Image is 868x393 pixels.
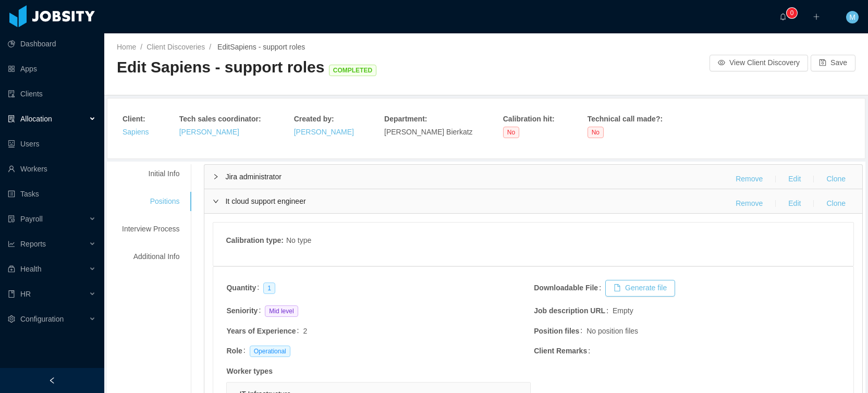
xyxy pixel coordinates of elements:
[813,13,820,20] i: icon: plus
[204,165,862,189] div: icon: rightJira administrator
[8,83,96,104] a: icon: auditClients
[20,240,46,248] span: Reports
[8,290,15,298] i: icon: book
[20,315,64,323] span: Configuration
[503,115,555,123] strong: Calibration hit :
[8,183,96,204] a: icon: profileTasks
[534,306,605,315] strong: Job description URL
[780,171,809,188] button: Edit
[294,128,354,136] a: [PERSON_NAME]
[8,33,96,54] a: icon: pie-chartDashboard
[117,43,136,51] a: Home
[727,171,771,188] button: Remove
[534,284,598,292] strong: Downloadable File
[8,240,15,248] i: icon: line-chart
[265,305,298,317] span: Mid level
[534,327,579,335] strong: Position files
[8,115,15,122] i: icon: solution
[8,58,96,79] a: icon: appstoreApps
[109,192,192,211] div: Positions
[586,326,638,337] span: No position files
[534,347,587,355] strong: Client Remarks
[226,347,242,355] strong: Role
[613,305,633,316] span: Empty
[20,115,52,123] span: Allocation
[117,58,381,76] span: Edit Sapiens - support roles
[225,197,305,205] span: It cloud support engineer
[588,115,663,123] strong: Technical call made? :
[811,55,855,71] button: icon: saveSave
[140,43,142,51] span: /
[109,219,192,239] div: Interview Process
[849,11,855,23] span: M
[8,158,96,179] a: icon: userWorkers
[213,174,219,180] i: icon: right
[8,315,15,323] i: icon: setting
[123,128,149,136] a: Sapiens
[213,198,219,204] i: icon: right
[8,265,15,273] i: icon: medicine-box
[779,13,787,20] i: icon: bell
[250,346,290,357] span: Operational
[179,128,239,136] a: [PERSON_NAME]
[215,43,305,51] span: Edit
[225,173,281,181] span: Jira administrator
[503,127,519,138] span: No
[294,115,334,123] strong: Created by :
[230,43,305,51] a: Sapiens - support roles
[204,189,862,213] div: icon: rightIt cloud support engineer
[8,215,15,223] i: icon: file-protect
[8,133,96,154] a: icon: robotUsers
[787,8,797,18] sup: 0
[109,164,192,183] div: Initial Info
[20,265,41,273] span: Health
[123,115,145,123] strong: Client :
[226,236,283,244] strong: Calibration type :
[818,171,854,188] button: Clone
[780,195,809,212] button: Edit
[727,195,771,212] button: Remove
[303,327,307,335] span: 2
[384,115,427,123] strong: Department :
[286,235,311,248] div: No type
[179,115,261,123] strong: Tech sales coordinator :
[710,55,808,71] button: icon: eyeView Client Discovery
[226,367,272,375] strong: Worker types
[818,195,854,212] button: Clone
[146,43,205,51] a: Client Discoveries
[263,283,275,294] span: 1
[226,284,256,292] strong: Quantity
[329,65,376,76] span: COMPLETED
[109,247,192,266] div: Additional Info
[20,290,31,298] span: HR
[209,43,211,51] span: /
[226,306,258,315] strong: Seniority
[20,215,43,223] span: Payroll
[588,127,604,138] span: No
[384,128,473,136] span: [PERSON_NAME] Bierkatz
[226,327,296,335] strong: Years of Experience
[605,280,675,297] button: icon: fileGenerate file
